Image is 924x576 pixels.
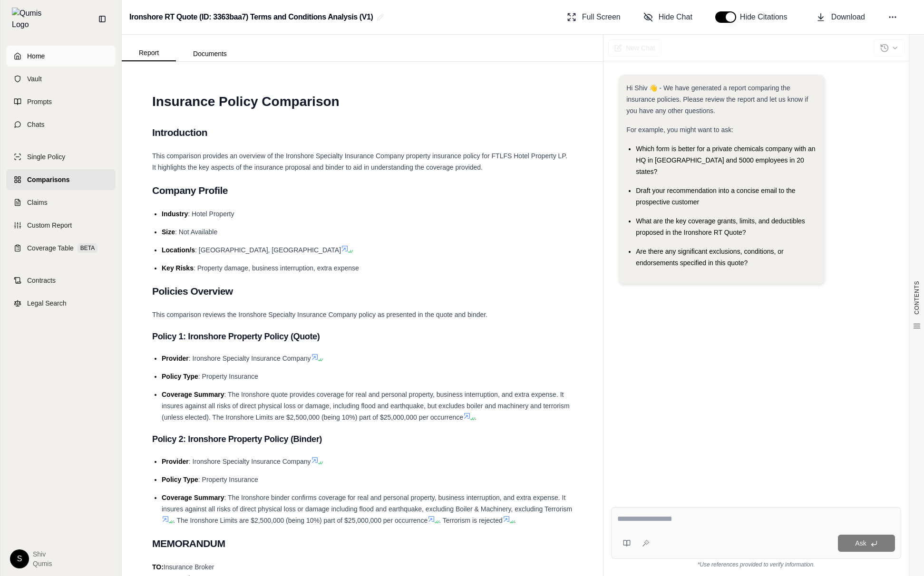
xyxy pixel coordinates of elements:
img: Qumis Logo [12,8,48,30]
span: : Property damage, business interruption, extra expense [194,264,359,272]
span: Provider [162,458,189,465]
span: Comparisons [27,175,69,184]
h3: Policy 1: Ironshore Property Policy (Quote) [152,328,573,345]
span: Draft your recommendation into a concise email to the prospective customer [636,187,795,206]
button: Download [812,8,869,27]
a: Custom Report [6,215,116,236]
span: Insurance Broker [164,563,214,571]
span: : Not Available [175,228,217,236]
span: Single Policy [27,152,65,162]
span: Claims [27,198,48,207]
span: : The Ironshore binder confirms coverage for real and personal property, business interruption, a... [162,494,572,513]
span: This comparison provides an overview of the Ironshore Specialty Insurance Company property insura... [152,152,567,171]
span: Download [831,11,865,23]
span: : [GEOGRAPHIC_DATA], [GEOGRAPHIC_DATA] [195,246,341,254]
span: Policy Type [162,476,198,483]
span: Key Risks [162,264,194,272]
span: Provider [162,355,189,362]
button: Full Screen [563,8,624,27]
span: Hi Shiv 👋 - We have generated a report comparing the insurance policies. Please review the report... [626,84,808,115]
span: Location/s [162,246,195,254]
span: . The Ironshore Limits are $2,500,000 (being 10%) part of $25,000,000 per occurrence [173,517,428,524]
span: Prompts [27,97,52,106]
a: Home [6,46,116,67]
span: Are there any significant exclusions, conditions, or endorsements specified in this quote? [636,248,784,267]
span: Qumis [33,559,52,568]
span: . [514,517,516,524]
span: Industry [162,210,188,218]
span: Contracts [27,276,56,285]
span: Legal Search [27,298,67,308]
a: Comparisons [6,169,116,190]
span: . [475,413,477,421]
div: *Use references provided to verify information. [611,559,901,568]
span: . Terrorism is rejected [439,517,503,524]
span: Ask [855,539,866,547]
h2: Company Profile [152,181,573,201]
h2: Ironshore RT Quote (ID: 3363baa7) Terms and Conditions Analysis (V1) [129,9,373,26]
a: Coverage TableBETA [6,238,116,259]
span: Coverage Summary [162,391,224,398]
span: This comparison reviews the Ironshore Specialty Insurance Company policy as presented in the quot... [152,311,487,318]
span: : Ironshore Specialty Insurance Company [189,458,311,465]
button: Report [122,45,176,61]
span: : Property Insurance [198,373,258,380]
h2: Policies Overview [152,281,573,301]
span: Coverage Table [27,243,74,253]
span: CONTENTS [913,281,921,315]
a: Vault [6,68,116,89]
span: Chats [27,120,45,129]
a: Single Policy [6,146,116,167]
span: Hide Chat [659,11,692,23]
span: BETA [78,243,97,253]
button: Ask [838,535,895,552]
span: Which form is better for a private chemicals company with an HQ in [GEOGRAPHIC_DATA] and 5000 emp... [636,145,815,175]
span: : Property Insurance [198,476,258,483]
a: Prompts [6,91,116,112]
span: For example, you might want to ask: [626,126,733,134]
button: Collapse sidebar [95,11,110,27]
h1: Insurance Policy Comparison [152,88,573,115]
span: Full Screen [582,11,621,23]
a: Legal Search [6,293,116,314]
button: Documents [176,46,244,61]
h2: MEMORANDUM [152,534,573,554]
span: Home [27,51,45,61]
a: Chats [6,114,116,135]
span: What are the key coverage grants, limits, and deductibles proposed in the Ironshore RT Quote? [636,217,805,236]
span: Vault [27,74,42,84]
span: Custom Report [27,221,72,230]
div: S [10,549,29,568]
strong: TO: [152,563,164,571]
span: Shiv [33,549,52,559]
button: Hide Chat [640,8,696,27]
h2: Introduction [152,123,573,143]
h3: Policy 2: Ironshore Property Policy (Binder) [152,431,573,448]
span: Size [162,228,175,236]
a: Contracts [6,270,116,291]
span: Policy Type [162,373,198,380]
span: Hide Citations [740,11,793,23]
span: : Hotel Property [188,210,234,218]
span: Coverage Summary [162,494,224,501]
span: : Ironshore Specialty Insurance Company [189,355,311,362]
a: Claims [6,192,116,213]
span: : The Ironshore quote provides coverage for real and personal property, business interruption, an... [162,391,570,421]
